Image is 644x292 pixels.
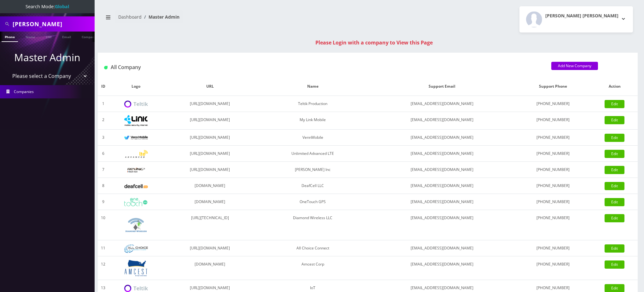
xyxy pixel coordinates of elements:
td: [EMAIL_ADDRESS][DOMAIN_NAME] [369,130,515,146]
td: DeafCell LLC [256,178,369,194]
td: Amcest Corp [256,256,369,280]
th: Support Phone [515,77,592,96]
nav: breadcrumb [102,10,363,28]
th: Logo [108,77,163,96]
a: Edit [605,116,624,124]
td: [EMAIL_ADDRESS][DOMAIN_NAME] [369,96,515,112]
button: [PERSON_NAME] [PERSON_NAME] [519,6,633,32]
td: OneTouch GPS [256,194,369,210]
a: Edit [605,166,624,174]
td: [PERSON_NAME] Inc [256,162,369,178]
td: 8 [98,178,108,194]
img: Amcest Corp [124,260,148,277]
img: Teltik Production [124,101,148,108]
td: [URL][DOMAIN_NAME] [163,146,256,162]
td: 2 [98,112,108,130]
a: SIM [43,32,55,41]
td: 7 [98,162,108,178]
td: [DOMAIN_NAME] [163,194,256,210]
img: VennMobile [124,136,148,140]
td: My Link Mobile [256,112,369,130]
img: OneTouch GPS [124,198,148,206]
td: [URL][DOMAIN_NAME] [163,130,256,146]
li: Master Admin [142,14,179,20]
a: Edit [605,150,624,158]
td: 12 [98,256,108,280]
img: DeafCell LLC [124,184,148,188]
td: Teltik Production [256,96,369,112]
strong: Global [55,3,69,9]
td: [DOMAIN_NAME] [163,256,256,280]
td: [EMAIL_ADDRESS][DOMAIN_NAME] [369,194,515,210]
a: Dashboard [118,14,142,20]
a: Edit [605,244,624,253]
td: [EMAIL_ADDRESS][DOMAIN_NAME] [369,256,515,280]
th: Action [592,77,638,96]
a: Name [22,32,38,41]
td: [URL][DOMAIN_NAME] [163,112,256,130]
td: [URL][TECHNICAL_ID] [163,210,256,240]
td: [EMAIL_ADDRESS][DOMAIN_NAME] [369,146,515,162]
td: [PHONE_NUMBER] [515,194,592,210]
td: [PHONE_NUMBER] [515,162,592,178]
th: Name [256,77,369,96]
td: [PHONE_NUMBER] [515,146,592,162]
td: [DOMAIN_NAME] [163,178,256,194]
td: [PHONE_NUMBER] [515,256,592,280]
td: [URL][DOMAIN_NAME] [163,96,256,112]
a: Edit [605,198,624,206]
img: All Company [104,66,108,69]
a: Edit [605,260,624,269]
a: Edit [605,100,624,108]
td: [URL][DOMAIN_NAME] [163,162,256,178]
td: 9 [98,194,108,210]
td: [PHONE_NUMBER] [515,112,592,130]
a: Edit [605,182,624,190]
td: [EMAIL_ADDRESS][DOMAIN_NAME] [369,240,515,256]
img: My Link Mobile [124,115,148,126]
td: 3 [98,130,108,146]
td: VennMobile [256,130,369,146]
img: All Choice Connect [124,244,148,253]
span: Search Mode: [26,3,69,9]
a: Phone [2,32,18,42]
h2: [PERSON_NAME] [PERSON_NAME] [545,13,618,19]
td: 1 [98,96,108,112]
th: ID [98,77,108,96]
td: [PHONE_NUMBER] [515,210,592,240]
div: Please Login with a company to View this Page [104,39,644,46]
a: Edit [605,214,624,222]
td: [EMAIL_ADDRESS][DOMAIN_NAME] [369,162,515,178]
td: [PHONE_NUMBER] [515,240,592,256]
td: [URL][DOMAIN_NAME] [163,240,256,256]
a: Company [79,32,100,41]
input: Search All Companies [13,18,93,30]
td: Unlimited Advanced LTE [256,146,369,162]
td: [PHONE_NUMBER] [515,178,592,194]
a: Add New Company [551,62,598,70]
th: URL [163,77,256,96]
td: 11 [98,240,108,256]
td: 6 [98,146,108,162]
img: Rexing Inc [124,167,148,173]
td: 10 [98,210,108,240]
h1: All Company [104,64,542,70]
img: IoT [124,285,148,292]
td: [PHONE_NUMBER] [515,96,592,112]
td: All Choice Connect [256,240,369,256]
td: [EMAIL_ADDRESS][DOMAIN_NAME] [369,178,515,194]
td: [PHONE_NUMBER] [515,130,592,146]
img: Diamond Wireless LLC [124,213,148,237]
a: Email [59,32,74,41]
td: [EMAIL_ADDRESS][DOMAIN_NAME] [369,210,515,240]
a: Edit [605,134,624,142]
span: Companies [14,89,34,94]
td: [EMAIL_ADDRESS][DOMAIN_NAME] [369,112,515,130]
td: Diamond Wireless LLC [256,210,369,240]
img: Unlimited Advanced LTE [124,150,148,158]
th: Support Email [369,77,515,96]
